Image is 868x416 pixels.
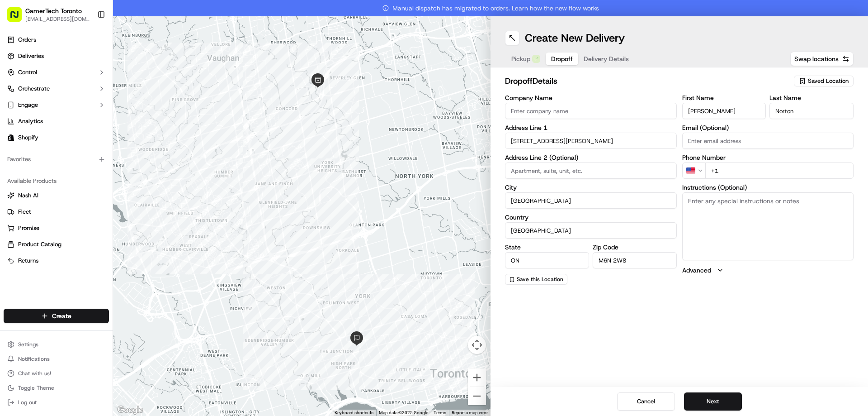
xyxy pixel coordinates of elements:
[505,133,677,149] input: Enter address
[790,52,854,66] button: Swap locations
[682,154,854,161] label: Phone Number
[18,117,43,125] span: Analytics
[4,338,109,351] button: Settings
[584,54,629,63] span: Delivery Details
[18,85,50,93] span: Orchestrate
[4,382,109,394] button: Toggle Theme
[41,86,148,96] div: Start new chat
[682,95,766,101] label: First Name
[115,404,145,416] a: Open this area in Google Maps (opens a new window)
[593,252,677,268] input: Enter zip code
[18,165,25,172] img: 1736555255976-a54dd68f-1ca7-489b-9aae-adbdc363a1c4
[24,58,163,68] input: Got a question? Start typing here...
[64,224,109,231] a: Powered byPylon
[7,191,105,200] a: Nash AI
[682,184,854,191] label: Instructions (Optional)
[18,52,44,60] span: Deliveries
[18,208,31,216] span: Fleet
[76,203,84,210] div: 💻
[434,410,446,415] a: Terms (opens in new tab)
[505,163,677,179] input: Apartment, suite, unit, etc.
[18,370,51,377] span: Chat with us!
[4,98,109,112] button: Engage
[25,15,90,23] span: [EMAIL_ADDRESS][DOMAIN_NAME]
[9,118,61,125] div: Past conversations
[468,368,486,387] button: Zoom in
[154,89,165,100] button: Start new chat
[335,410,373,416] button: Keyboard shortcuts
[468,336,486,354] button: Map camera controls
[7,257,105,265] a: Returns
[18,68,37,77] span: Control
[4,152,109,167] div: Favorites
[4,188,109,203] button: Nash AI
[90,225,109,231] span: Pylon
[505,274,567,285] button: Save this Location
[19,86,35,103] img: 9188753566659_6852d8bf1fb38e338040_72.png
[18,240,61,249] span: Product Catalog
[684,392,742,411] button: Next
[80,140,99,148] span: [DATE]
[18,341,38,348] span: Settings
[682,266,854,275] button: Advanced
[18,399,37,406] span: Log out
[505,244,589,250] label: State
[505,103,677,119] input: Enter company name
[7,240,105,249] a: Product Catalog
[9,9,27,27] img: Nash
[505,184,677,191] label: City
[505,75,788,87] h2: dropoff Details
[517,276,563,283] span: Save this Location
[4,174,109,188] div: Available Products
[808,77,849,85] span: Saved Location
[593,244,677,250] label: Zip Code
[4,114,109,129] a: Analytics
[505,124,677,131] label: Address Line 1
[4,81,109,96] button: Orchestrate
[505,222,677,239] input: Enter country
[75,165,78,172] span: •
[4,130,109,145] a: Shopify
[18,134,38,142] span: Shopify
[794,75,854,87] button: Saved Location
[682,103,766,119] input: Enter first name
[617,392,675,411] button: Cancel
[505,214,677,220] label: Country
[18,141,25,148] img: 1736555255976-a54dd68f-1ca7-489b-9aae-adbdc363a1c4
[682,124,854,131] label: Email (Optional)
[511,54,530,63] span: Pickup
[18,191,38,200] span: Nash AI
[140,116,165,127] button: See all
[4,396,109,409] button: Log out
[4,65,109,80] button: Control
[4,49,109,63] a: Deliveries
[75,140,78,148] span: •
[682,133,854,149] input: Enter email address
[452,410,488,415] a: Report a map error
[18,384,54,392] span: Toggle Theme
[85,202,145,211] span: API Documentation
[7,224,105,232] a: Promise
[41,96,124,103] div: We're available if you need us!
[9,203,16,210] div: 📗
[25,6,82,15] button: GamerTech Toronto
[505,95,677,101] label: Company Name
[382,4,599,13] span: Manual dispatch has migrated to orders. Learn how the new flow works
[4,4,94,25] button: GamerTech Toronto[EMAIL_ADDRESS][DOMAIN_NAME]
[769,103,854,119] input: Enter last name
[4,237,109,252] button: Product Catalog
[115,404,145,416] img: Google
[505,252,589,268] input: Enter state
[9,86,25,103] img: 1736555255976-a54dd68f-1ca7-489b-9aae-adbdc363a1c4
[505,192,677,209] input: Enter city
[4,353,109,365] button: Notifications
[18,355,50,363] span: Notifications
[7,134,14,141] img: Shopify logo
[705,163,854,179] input: Enter phone number
[682,266,711,275] label: Advanced
[4,253,109,268] button: Returns
[18,36,36,44] span: Orders
[769,95,854,101] label: Last Name
[5,199,73,215] a: 📗Knowledge Base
